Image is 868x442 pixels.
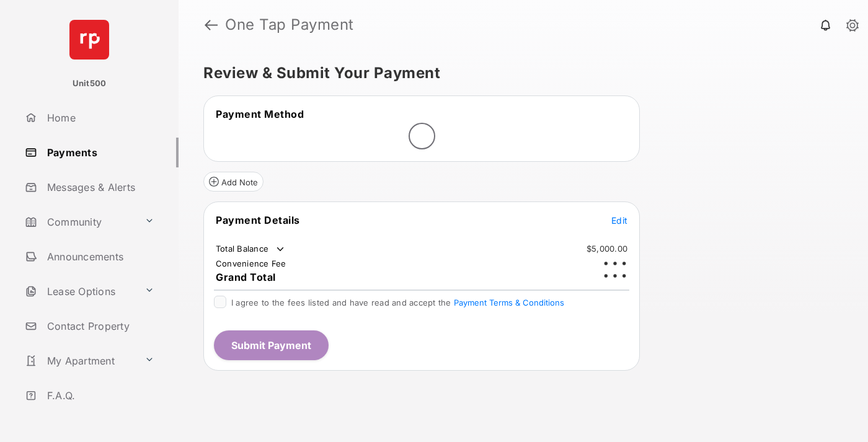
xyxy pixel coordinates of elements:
[69,20,109,60] img: svg+xml;base64,PHN2ZyB4bWxucz0iaHR0cDovL3d3dy53My5vcmcvMjAwMC9zdmciIHdpZHRoPSI2NCIgaGVpZ2h0PSI2NC...
[20,381,179,410] a: F.A.Q.
[225,17,354,32] strong: One Tap Payment
[20,207,139,237] a: Community
[203,172,263,192] button: Add Note
[20,311,179,341] a: Contact Property
[20,172,179,202] a: Messages & Alerts
[20,276,139,306] a: Lease Options
[20,138,179,167] a: Payments
[20,242,179,272] a: Announcements
[20,103,179,133] a: Home
[611,214,627,226] button: Edit
[216,271,276,283] span: Grand Total
[215,258,287,269] td: Convenience Fee
[611,215,627,226] span: Edit
[231,298,564,307] span: I agree to the fees listed and have read and accept the
[216,108,304,120] span: Payment Method
[454,298,564,307] button: I agree to the fees listed and have read and accept the
[73,77,107,90] p: Unit500
[20,346,139,376] a: My Apartment
[216,214,300,226] span: Payment Details
[215,243,286,255] td: Total Balance
[214,330,329,360] button: Submit Payment
[203,66,833,81] h5: Review & Submit Your Payment
[586,243,628,254] td: $5,000.00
